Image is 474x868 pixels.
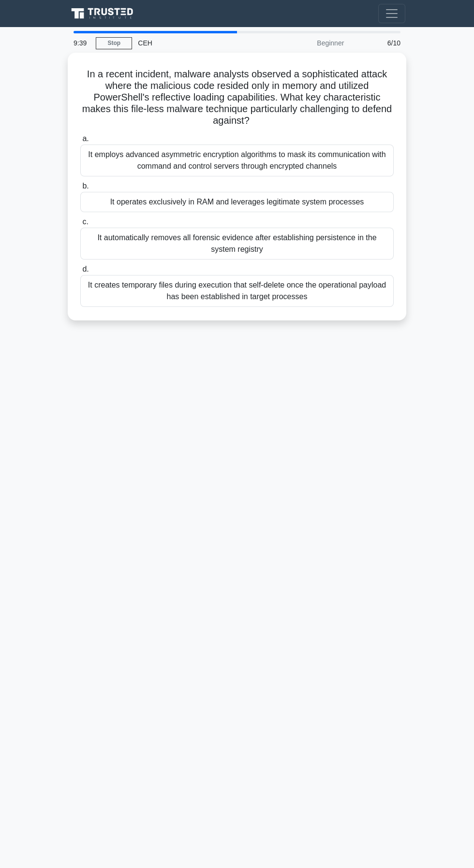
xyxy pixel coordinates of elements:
[68,33,96,53] div: 9:39
[80,228,394,260] div: It automatically removes all forensic evidence after establishing persistence in the system registry
[132,33,265,53] div: CEH
[96,37,132,49] a: Stop
[82,134,89,143] span: a.
[80,275,394,307] div: It creates temporary files during execution that self-delete once the operational payload has bee...
[80,145,394,176] div: It employs advanced asymmetric encryption algorithms to mask its communication with command and c...
[350,33,406,53] div: 6/10
[79,68,395,127] h5: In a recent incident, malware analysts observed a sophisticated attack where the malicious code r...
[82,217,88,226] span: c.
[378,4,405,23] button: Toggle navigation
[265,33,350,53] div: Beginner
[82,265,89,273] span: d.
[82,182,89,190] span: b.
[80,192,394,212] div: It operates exclusively in RAM and leverages legitimate system processes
